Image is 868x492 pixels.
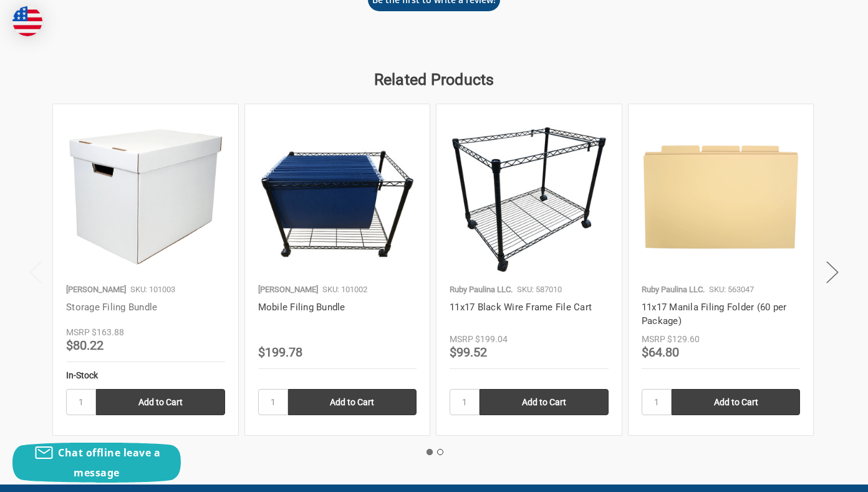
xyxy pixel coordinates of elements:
[258,345,302,360] span: $199.78
[66,302,157,313] a: Storage Filing Bundle
[820,253,845,291] button: Next
[517,283,562,296] p: SKU: 587010
[96,389,225,415] input: Add to Cart
[66,283,126,296] p: [PERSON_NAME]
[66,117,225,277] img: Storage Filing Bundle
[288,389,417,415] input: Add to Cart
[23,253,48,291] button: Previous
[92,327,124,337] span: $163.88
[66,326,90,339] div: MSRP
[450,302,592,313] a: 11x17 Black Wire Frame File Cart
[642,302,787,327] a: 11x17 Manila Filing Folder (60 per Package)
[427,449,433,455] button: 1 of 2
[66,338,104,353] span: $80.22
[642,333,665,346] div: MSRP
[12,443,181,483] button: Chat offline leave a message
[667,334,700,344] span: $129.60
[642,345,679,360] span: $64.80
[52,68,816,92] h2: Related Products
[475,334,508,344] span: $199.04
[12,6,42,36] img: duty and tax information for United States
[450,283,513,296] p: Ruby Paulina LLC.
[66,369,225,382] div: In-Stock
[130,283,175,296] p: SKU: 101003
[58,446,160,480] span: Chat offline leave a message
[480,389,609,415] input: Add to Cart
[709,283,754,296] p: SKU: 563047
[450,345,487,360] span: $99.52
[258,117,417,277] img: Mobile Filing Bundle
[450,333,473,346] div: MSRP
[672,389,801,415] input: Add to Cart
[258,302,345,313] a: Mobile Filing Bundle
[322,283,367,296] p: SKU: 101002
[258,283,318,296] p: [PERSON_NAME]
[437,449,443,455] button: 2 of 2
[642,283,705,296] p: Ruby Paulina LLC.
[450,117,609,277] img: 11x17 Black Wire Frame File Cart
[642,117,801,277] img: 11x17 Manila Filing Folder (60 per Package)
